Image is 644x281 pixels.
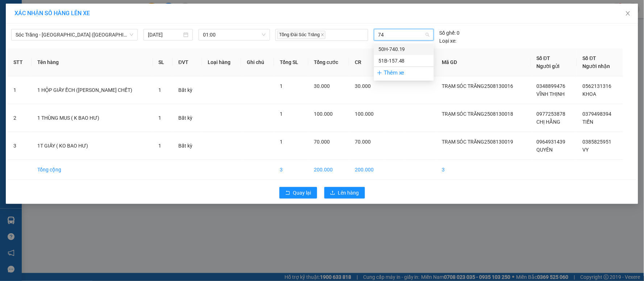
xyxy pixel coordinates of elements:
[349,160,384,180] td: 200.000
[8,132,32,160] td: 3
[378,57,429,65] div: 51B-157.48
[8,76,32,104] td: 1
[321,33,324,37] span: close
[241,48,274,76] th: Ghi chú
[14,10,90,17] span: XÁC NHẬN SỐ HÀNG LÊN XE
[314,111,333,117] span: 100.000
[314,139,330,145] span: 70.000
[537,111,566,117] span: 0977253878
[173,48,202,76] th: ĐVT
[583,147,589,153] span: VY
[440,29,456,37] span: Số ghế:
[203,29,266,40] span: 01:00
[32,76,153,104] td: 1 HỘP GIẤY ẾCH ([PERSON_NAME] CHẾT)
[349,48,384,76] th: CR
[274,48,308,76] th: Tổng SL
[308,160,349,180] td: 200.000
[173,76,202,104] td: Bất kỳ
[8,104,32,132] td: 2
[173,132,202,160] td: Bất kỳ
[537,139,566,145] span: 0964931439
[374,67,434,79] div: Thêm xe
[583,139,612,145] span: 0385825951
[153,48,173,76] th: SL
[436,48,531,76] th: Mã GD
[374,43,434,55] div: 50H-740.19
[583,119,594,125] span: TIẾN
[374,55,434,67] div: 51B-157.48
[202,48,241,76] th: Loại hàng
[338,189,359,197] span: Lên hàng
[280,111,283,117] span: 1
[279,187,317,199] button: rollbackQuay lại
[625,10,631,16] span: close
[277,31,326,39] span: Tổng Đài Sóc Trăng
[583,91,597,97] span: KHOA
[314,83,330,89] span: 30.000
[537,91,565,97] span: VĨNH THỊNH
[8,48,32,76] th: STT
[440,29,460,37] div: 0
[293,189,311,197] span: Quay lại
[159,115,162,121] span: 1
[324,187,365,199] button: uploadLên hàng
[274,160,308,180] td: 3
[308,48,349,76] th: Tổng cước
[32,48,153,76] th: Tên hàng
[32,132,153,160] td: 1T GIẤY ( KO BAO HƯ)
[148,31,182,39] input: 14/08/2025
[159,143,162,149] span: 1
[537,119,561,125] span: CHỊ HẰNG
[442,83,514,89] span: TRẠM SÓC TRĂNG2508130016
[537,63,560,69] span: Người gửi
[280,139,283,145] span: 1
[583,63,610,69] span: Người nhận
[442,111,514,117] span: TRẠM SÓC TRĂNG2508130018
[355,139,371,145] span: 70.000
[285,190,290,196] span: rollback
[280,83,283,89] span: 1
[16,29,133,40] span: Sóc Trăng - Sài Gòn (Hàng)
[355,83,371,89] span: 30.000
[32,160,153,180] td: Tổng cộng
[378,45,429,53] div: 50H-740.19
[377,70,382,76] span: plus
[537,55,550,61] span: Số ĐT
[436,160,531,180] td: 3
[537,83,566,89] span: 0348899476
[583,83,612,89] span: 0562131316
[32,104,153,132] td: 1 THÙNG MUS ( K BAO HƯ)
[618,4,638,24] button: Close
[173,104,202,132] td: Bất kỳ
[442,139,514,145] span: TRẠM SÓC TRĂNG2508130019
[159,87,162,93] span: 1
[583,111,612,117] span: 0379498394
[537,147,553,153] span: QUYÊN
[440,37,457,45] span: Loại xe:
[330,190,335,196] span: upload
[583,55,597,61] span: Số ĐT
[355,111,374,117] span: 100.000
